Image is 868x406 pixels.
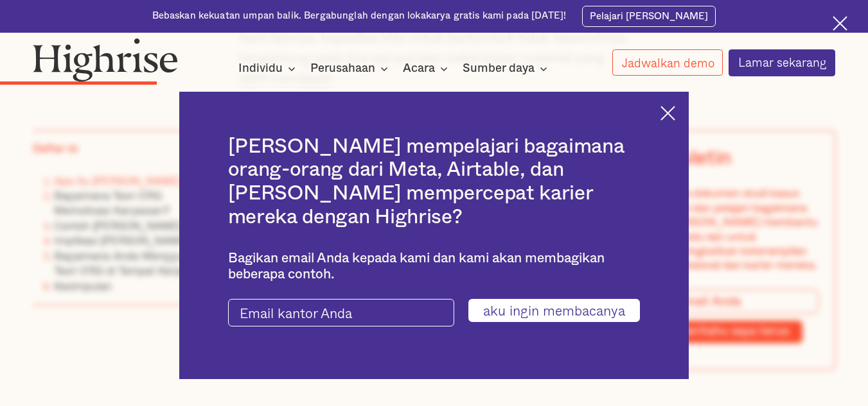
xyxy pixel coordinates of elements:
img: Ikon salib [660,106,675,121]
font: Bebaskan kekuatan umpan balik. Bergabunglah dengan lokakarya gratis kami pada [DATE]! [152,11,567,21]
font: Pelajari [PERSON_NAME] [590,12,708,21]
font: Individu [238,62,283,74]
input: Email kantor Anda [228,299,454,326]
div: Individu [238,61,299,76]
img: Ikon salib [833,16,847,31]
input: aku ingin membacanya [468,299,640,322]
form: bentuk-modal-artikel-blog-ascender-saat-ini [228,299,641,326]
div: Acara [403,61,452,76]
font: Acara [403,62,435,74]
font: Jadwalkan demo [622,53,714,72]
a: Jadwalkan demo [612,49,723,76]
img: Logo gedung tinggi [33,38,178,81]
a: Lamar sekarang [729,49,836,76]
font: Sumber daya [463,62,535,74]
font: Lamar sekarang [738,53,827,71]
div: Perusahaan [310,61,392,76]
font: Bagikan email Anda kepada kami dan kami akan membagikan beberapa contoh. [228,251,605,281]
div: Sumber daya [463,61,551,76]
a: Pelajari [PERSON_NAME] [582,6,716,27]
font: [PERSON_NAME] mempelajari bagaimana orang-orang dari Meta, Airtable, dan [PERSON_NAME] mempercepa... [228,137,624,227]
font: Perusahaan [310,62,375,74]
